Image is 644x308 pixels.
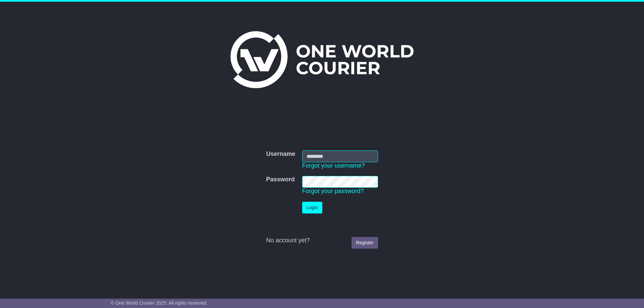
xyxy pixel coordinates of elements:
img: One World [230,31,414,88]
label: Password [266,176,294,183]
div: No account yet? [266,237,378,244]
button: Login [302,202,322,213]
a: Forgot your password? [302,188,364,194]
label: Username [266,150,295,158]
a: Register [352,237,378,249]
a: Forgot your username? [302,162,365,169]
span: © One World Courier 2025. All rights reserved. [111,300,208,306]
